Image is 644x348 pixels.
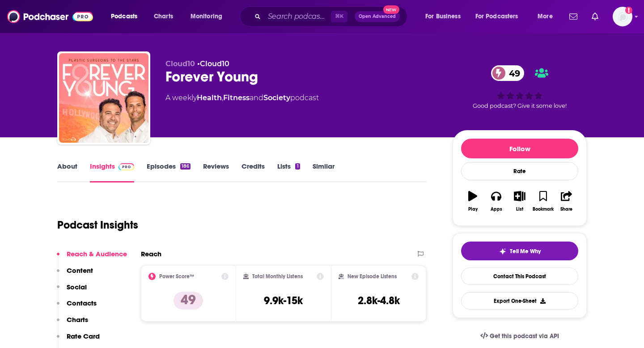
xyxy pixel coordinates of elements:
[473,325,566,347] a: Get this podcast via API
[165,59,195,68] span: Cloud10
[264,294,303,307] h3: 9.9k-15k
[358,294,400,307] h3: 2.8k-4.8k
[484,185,508,217] button: Apps
[248,6,416,27] div: Search podcasts, credits, & more...
[468,207,478,212] div: Play
[148,9,178,24] a: Charts
[531,185,555,217] button: Bookmark
[264,9,331,24] input: Search podcasts, credits, & more...
[200,59,229,68] a: Cloud10
[538,10,553,23] span: More
[197,93,222,102] a: Health
[250,93,263,102] span: and
[111,10,137,23] span: Podcasts
[461,292,578,310] button: Export One-Sheet
[67,283,87,291] p: Social
[57,315,88,332] button: Charts
[453,59,587,115] div: 49Good podcast? Give it some love!
[90,162,134,182] a: InsightsPodchaser Pro
[461,242,578,260] button: tell me why sparkleTell Me Why
[473,102,567,109] span: Good podcast? Give it some love!
[470,9,531,24] button: open menu
[180,163,191,170] div: 186
[419,9,472,24] button: open menu
[347,273,397,280] h2: New Episode Listens
[510,248,541,255] span: Tell Me Why
[197,59,229,68] span: •
[555,185,578,217] button: Share
[499,248,506,255] img: tell me why sparkle
[355,11,400,22] button: Open AdvancedNew
[533,207,554,212] div: Bookmark
[141,250,161,258] h2: Reach
[184,9,234,24] button: open menu
[119,163,134,170] img: Podchaser Pro
[461,162,578,180] div: Rate
[461,139,578,158] button: Follow
[566,9,581,24] a: Show notifications dropdown
[57,266,93,283] button: Content
[191,10,222,23] span: Monitoring
[491,207,502,212] div: Apps
[57,283,87,299] button: Social
[105,9,149,24] button: open menu
[508,185,531,217] button: List
[67,266,93,275] p: Content
[613,7,632,26] span: Logged in as megcassidy
[57,250,127,266] button: Reach & Audience
[67,250,127,258] p: Reach & Audience
[252,273,303,280] h2: Total Monthly Listens
[203,162,229,182] a: Reviews
[461,267,578,285] a: Contact This Podcast
[154,10,173,23] span: Charts
[67,332,100,340] p: Rate Card
[383,5,399,14] span: New
[263,93,290,102] a: Society
[57,299,97,315] button: Contacts
[165,93,319,103] div: A weekly podcast
[313,162,335,182] a: Similar
[147,162,191,182] a: Episodes186
[67,299,97,307] p: Contacts
[613,7,632,26] button: Show profile menu
[57,218,138,232] h1: Podcast Insights
[491,65,525,81] a: 49
[223,93,250,102] a: Fitness
[277,162,300,182] a: Lists1
[67,315,88,324] p: Charts
[461,185,484,217] button: Play
[425,10,461,23] span: For Business
[490,332,559,340] span: Get this podcast via API
[7,8,93,25] img: Podchaser - Follow, Share and Rate Podcasts
[475,10,518,23] span: For Podcasters
[625,7,632,14] svg: Add a profile image
[500,65,525,81] span: 49
[359,14,396,19] span: Open Advanced
[241,162,265,182] a: Credits
[222,93,223,102] span: ,
[531,9,564,24] button: open menu
[174,292,203,310] p: 49
[59,53,148,143] img: Forever Young
[57,162,77,182] a: About
[516,207,523,212] div: List
[159,273,194,280] h2: Power Score™
[560,207,572,212] div: Share
[295,163,300,170] div: 1
[331,11,347,22] span: ⌘ K
[613,7,632,26] img: User Profile
[588,9,602,24] a: Show notifications dropdown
